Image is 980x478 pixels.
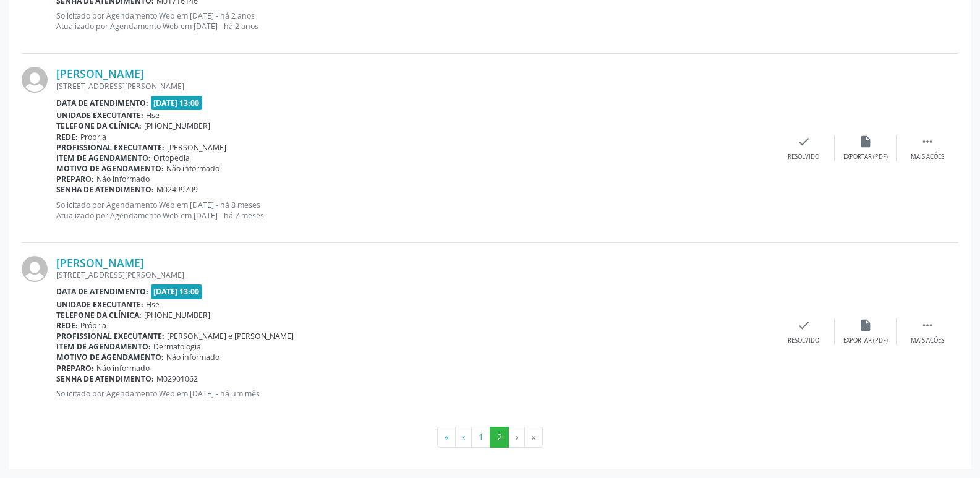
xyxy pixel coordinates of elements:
[56,352,164,362] b: Motivo de agendamento:
[56,132,78,142] b: Rede:
[56,81,773,92] div: [STREET_ADDRESS][PERSON_NAME]
[56,200,773,221] p: Solicitado por Agendamento Web em [DATE] - há 8 meses Atualizado por Agendamento Web em [DATE] - ...
[859,318,872,332] i: insert_drive_file
[56,142,164,153] b: Profissional executante:
[144,121,210,131] span: [PHONE_NUMBER]
[56,98,148,108] b: Data de atendimento:
[437,427,456,448] button: Go to first page
[56,310,142,320] b: Telefone da clínica:
[56,153,151,163] b: Item de agendamento:
[167,142,226,153] span: [PERSON_NAME]
[797,135,811,148] i: check
[56,320,78,331] b: Rede:
[490,427,509,448] button: Go to page 2
[56,388,773,399] p: Solicitado por Agendamento Web em [DATE] - há um mês
[151,96,203,110] span: [DATE] 13:00
[166,163,219,174] span: Não informado
[144,310,210,320] span: [PHONE_NUMBER]
[156,184,198,195] span: M02499709
[80,320,106,331] span: Própria
[22,67,48,93] img: img
[843,153,888,161] div: Exportar (PDF)
[797,318,811,332] i: check
[80,132,106,142] span: Própria
[56,121,142,131] b: Telefone da clínica:
[56,110,143,121] b: Unidade executante:
[153,153,190,163] span: Ortopedia
[56,163,164,174] b: Motivo de agendamento:
[146,299,160,310] span: Hse
[153,341,201,352] span: Dermatologia
[56,373,154,384] b: Senha de atendimento:
[56,67,144,80] a: [PERSON_NAME]
[151,284,203,299] span: [DATE] 13:00
[788,153,819,161] div: Resolvido
[22,256,48,282] img: img
[56,286,148,297] b: Data de atendimento:
[96,363,150,373] span: Não informado
[843,336,888,345] div: Exportar (PDF)
[471,427,490,448] button: Go to page 1
[56,184,154,195] b: Senha de atendimento:
[56,299,143,310] b: Unidade executante:
[455,427,472,448] button: Go to previous page
[921,135,934,148] i: 
[56,341,151,352] b: Item de agendamento:
[167,331,294,341] span: [PERSON_NAME] e [PERSON_NAME]
[56,256,144,270] a: [PERSON_NAME]
[22,427,958,448] ul: Pagination
[156,373,198,384] span: M02901062
[56,331,164,341] b: Profissional executante:
[56,11,773,32] p: Solicitado por Agendamento Web em [DATE] - há 2 anos Atualizado por Agendamento Web em [DATE] - h...
[96,174,150,184] span: Não informado
[56,174,94,184] b: Preparo:
[911,336,944,345] div: Mais ações
[166,352,219,362] span: Não informado
[56,363,94,373] b: Preparo:
[146,110,160,121] span: Hse
[788,336,819,345] div: Resolvido
[56,270,773,280] div: [STREET_ADDRESS][PERSON_NAME]
[911,153,944,161] div: Mais ações
[859,135,872,148] i: insert_drive_file
[921,318,934,332] i: 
